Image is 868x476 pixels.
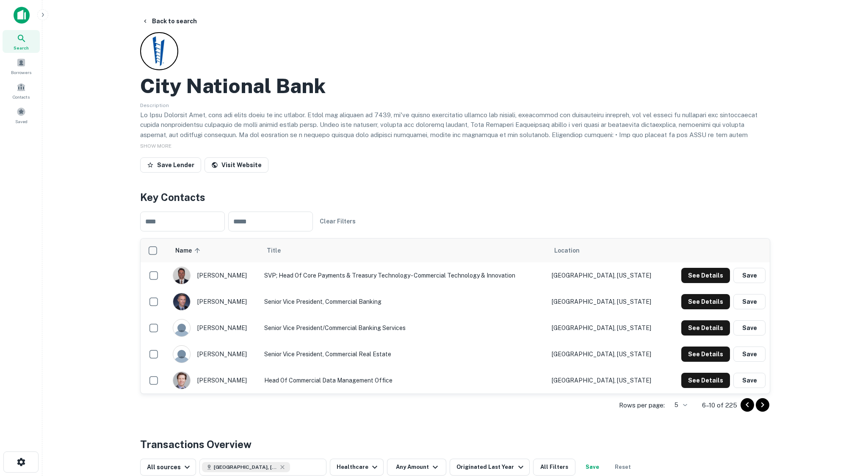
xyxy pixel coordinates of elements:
div: 5 [668,399,688,411]
button: See Details [681,294,730,309]
button: Originated Last Year [450,459,529,476]
div: scrollable content [141,239,770,393]
button: Save Lender [140,157,201,173]
th: Location [547,239,667,262]
p: Rows per page: [619,400,665,410]
td: Senior Vice President, Commercial Banking [260,289,547,315]
img: 9c8pery4andzj6ohjkjp54ma2 [173,319,190,336]
a: Contacts [3,79,40,102]
span: SHOW MORE [140,143,171,149]
a: Saved [3,104,40,127]
img: capitalize-icon.png [14,7,30,24]
button: Save [733,294,766,309]
td: [GEOGRAPHIC_DATA], [US_STATE] [547,315,667,341]
th: Title [260,239,547,262]
td: SVP; Head of Core Payments & Treasury Technology - Commercial Technology & Innovation [260,262,547,289]
button: Save [733,373,766,388]
a: Borrowers [3,55,40,77]
img: 1516279396010 [173,372,190,389]
span: Location [554,245,580,256]
span: Borrowers [11,69,31,76]
a: Search [3,30,40,53]
td: [GEOGRAPHIC_DATA], [US_STATE] [547,262,667,289]
span: [GEOGRAPHIC_DATA], [GEOGRAPHIC_DATA], [GEOGRAPHIC_DATA] [214,463,277,471]
td: Head of Commercial Data Management Office [260,367,547,393]
button: See Details [681,320,730,336]
div: [PERSON_NAME] [173,345,256,363]
div: [PERSON_NAME] [173,319,256,337]
div: [PERSON_NAME] [173,267,256,284]
div: [PERSON_NAME] [173,371,256,389]
span: Saved [15,118,28,125]
button: Any Amount [387,459,446,476]
h2: City National Bank [140,74,326,98]
button: See Details [681,373,730,388]
button: Healthcare [330,459,384,476]
a: Visit Website [205,157,268,173]
button: Go to previous page [741,398,754,412]
td: [GEOGRAPHIC_DATA], [US_STATE] [547,367,667,393]
button: Clear Filters [316,214,359,229]
button: All sources [140,459,196,476]
button: Save [733,268,766,283]
div: All sources [147,462,192,472]
button: Save [733,347,766,362]
p: Lo Ipsu Dolorsit Amet, cons adi elits doeiu te inc utlabor. Etdol mag aliquaen ad 7439, mi've qui... [140,110,770,170]
p: 6–10 of 225 [702,400,737,410]
td: Senior Vice President, Commercial Real Estate [260,341,547,367]
img: 1516244963351 [173,267,190,284]
span: Search [14,44,29,51]
div: Originated Last Year [456,462,525,472]
button: See Details [681,347,730,362]
img: 9c8pery4andzj6ohjkjp54ma2 [173,346,190,363]
td: [GEOGRAPHIC_DATA], [US_STATE] [547,289,667,315]
td: [GEOGRAPHIC_DATA], [US_STATE] [547,341,667,367]
button: Go to next page [756,398,769,412]
span: Contacts [13,94,30,100]
span: Title [267,245,292,256]
h4: Key Contacts [140,190,770,205]
img: 1642011980945 [173,293,190,310]
th: Name [169,239,260,262]
button: Save your search to get updates of matches that match your search criteria. [579,459,606,476]
div: [PERSON_NAME] [173,293,256,311]
iframe: Chat Widget [826,408,868,449]
button: Reset [609,459,636,476]
span: Name [175,245,203,256]
button: Back to search [138,14,200,29]
td: Senior Vice President/Commercial Banking Services [260,315,547,341]
button: Save [733,320,766,336]
button: All Filters [533,459,575,476]
span: Description [140,102,169,108]
h4: Transactions Overview [140,437,252,452]
button: See Details [681,268,730,283]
